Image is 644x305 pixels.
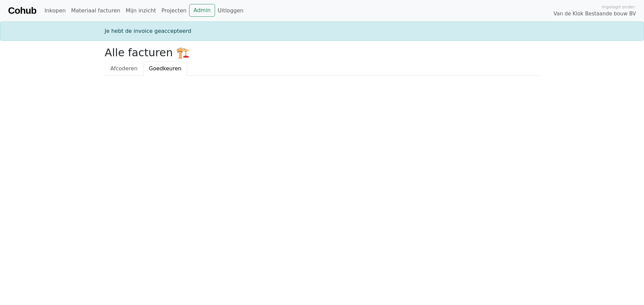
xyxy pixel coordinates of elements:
[189,4,215,17] a: Admin
[143,62,187,76] a: Goedkeuren
[123,4,159,17] a: Mijn inzicht
[105,62,143,76] a: Afcoderen
[110,65,138,72] span: Afcoderen
[105,46,539,59] h2: Alle facturen 🏗️
[159,4,189,17] a: Projecten
[215,4,246,17] a: Uitloggen
[42,4,68,17] a: Inkopen
[553,10,636,18] span: Van de Klok Bestaande bouw BV
[149,65,181,72] span: Goedkeuren
[8,3,36,19] a: Cohub
[68,4,123,17] a: Materiaal facturen
[101,27,543,35] div: Je hebt de invoice geaccepteerd
[602,4,636,10] span: Ingelogd onder:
